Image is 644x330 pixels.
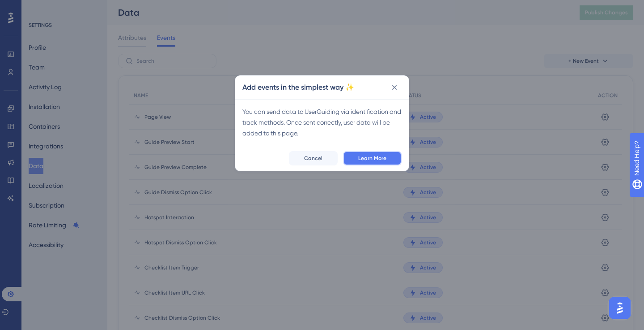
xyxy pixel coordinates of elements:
[358,155,386,162] span: Learn More
[21,2,56,13] span: Need Help?
[242,82,354,93] h2: Add events in the simplest way ✨
[242,106,402,139] div: You can send data to UserGuiding via identification and track methods. Once sent correctly, user ...
[606,295,633,321] iframe: UserGuiding AI Assistant Launcher
[304,155,322,162] span: Cancel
